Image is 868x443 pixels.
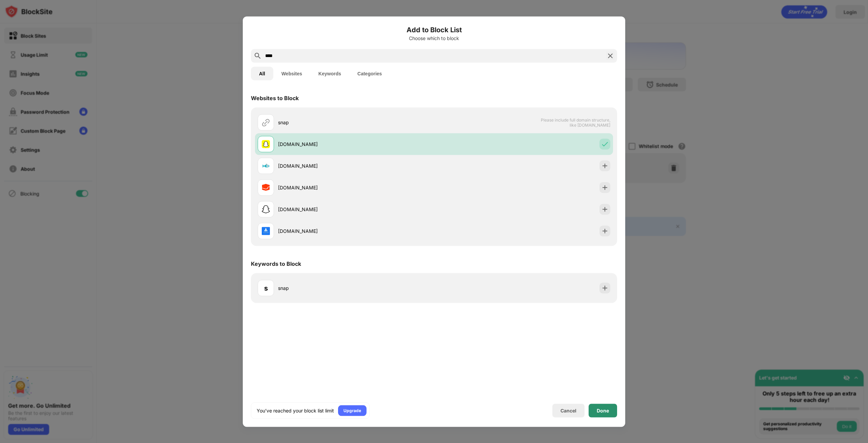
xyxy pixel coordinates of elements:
div: You’ve reached your block list limit [257,407,334,414]
img: favicons [262,227,270,235]
img: favicons [262,140,270,148]
img: search-close [606,52,614,60]
div: snap [278,284,434,292]
img: favicons [262,183,270,191]
button: Websites [273,67,310,80]
div: [DOMAIN_NAME] [278,162,434,169]
div: [DOMAIN_NAME] [278,184,434,191]
span: Please include full domain structure, like [DOMAIN_NAME] [540,117,610,127]
div: Done [597,408,609,413]
img: favicons [262,205,270,213]
h6: Add to Block List [251,24,617,35]
div: Upgrade [343,407,361,414]
button: All [251,67,273,80]
button: Keywords [310,67,349,80]
button: Categories [349,67,390,80]
div: [DOMAIN_NAME] [278,227,434,235]
img: search.svg [254,52,262,60]
div: Choose which to block [251,35,617,41]
img: favicons [262,162,270,170]
div: [DOMAIN_NAME] [278,206,434,213]
div: Cancel [560,408,576,413]
div: snap [278,119,434,126]
img: url.svg [262,118,270,126]
div: Websites to Block [251,94,299,101]
div: [DOMAIN_NAME] [278,141,434,148]
div: s [264,283,268,293]
div: Keywords to Block [251,260,301,267]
